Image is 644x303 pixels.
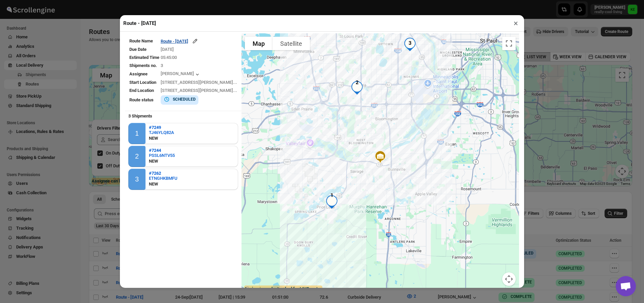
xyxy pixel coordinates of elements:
[149,176,178,181] button: ETNGHKBMFU
[149,125,161,130] b: #7249
[129,47,147,52] span: Due Date
[272,37,310,50] button: Show satellite imagery
[129,63,157,68] span: Shipments no.
[129,97,154,102] span: Route status
[163,96,196,103] button: SCHEDULED
[129,80,156,85] span: Start Location
[129,38,153,43] span: Route Name
[243,285,265,294] img: Google
[129,55,159,60] span: Estimated Time
[135,130,139,137] div: 1
[149,135,174,142] div: NEW
[243,285,265,294] a: Open this area in Google Maps (opens a new window)
[129,71,148,76] span: Assignee
[161,38,198,44] button: Route - [DATE]
[129,88,154,93] span: End Location
[149,148,161,153] b: #7244
[149,171,161,176] b: #7262
[149,181,178,188] div: NEW
[123,20,156,27] h2: Route - [DATE]
[161,55,177,60] span: 05:45:00
[135,153,139,160] div: 2
[245,37,272,50] button: Show street map
[511,19,521,28] button: ×
[149,153,175,158] button: PSSL6NTV55
[161,47,174,52] span: [DATE]
[149,171,178,176] button: #7262
[161,63,163,68] span: 3
[400,35,419,54] div: 3
[502,37,516,50] button: Toggle fullscreen view
[616,276,636,296] div: Open chat
[125,110,156,122] b: 3 Shipments
[149,125,174,130] button: #7249
[173,97,196,102] b: SCHEDULED
[161,79,237,86] div: [STREET_ADDRESS][PERSON_NAME]...
[149,130,174,135] button: TJ46YLQ82A
[149,148,175,153] button: #7244
[161,87,237,94] div: [STREET_ADDRESS][PERSON_NAME]...
[322,193,341,211] div: 1
[149,158,175,165] div: NEW
[135,175,139,183] div: 3
[502,272,516,286] button: Map camera controls
[348,78,366,97] div: 2
[244,285,322,292] label: Assignee can be tracked for LIVE routes
[161,71,201,78] button: [PERSON_NAME]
